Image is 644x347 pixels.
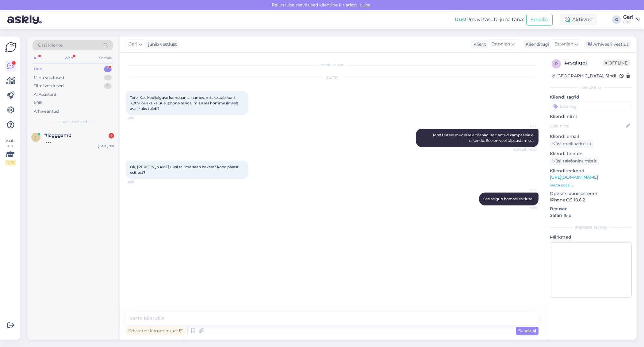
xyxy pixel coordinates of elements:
span: Garl [514,188,537,192]
span: #icgggxmd [44,133,71,138]
div: # rsqliqoj [565,59,603,67]
div: Kliendi info [550,85,632,90]
div: Minu vestlused [34,75,64,81]
div: [PERSON_NAME] [550,225,632,230]
div: Vestlus algas [126,62,539,68]
p: Märkmed [550,234,632,240]
p: Vaata edasi ... [550,182,632,188]
p: iPhone OS 18.6.2 [550,197,632,203]
div: Web [63,54,74,62]
div: Vaata siia [5,138,16,166]
div: Küsi meiliaadressi [550,140,593,148]
input: Lisa nimi [550,123,625,129]
b: Uus! [455,17,466,22]
div: Arhiveeritud [34,108,59,115]
span: Garl [514,124,537,128]
div: juhib vestlust [146,41,177,48]
div: Socials [98,54,113,62]
span: See selgub homsel esitlusel. [483,197,534,201]
img: Askly Logo [5,41,17,53]
input: Lisa tag [550,102,632,111]
div: Uus [34,66,42,72]
div: Privaatne kommentaar [126,327,186,335]
div: 2 / 3 [5,160,16,166]
div: G [612,15,621,24]
span: r [555,61,558,66]
div: 2 [109,133,114,138]
div: Garl [623,15,634,20]
span: Tere. Kas koolialguse kampaania raames, mis kestab kuni 18/09 jõuaks ka uue Iphone tellida, mis a... [130,95,239,111]
div: Tiimi vestlused [34,83,64,89]
p: Kliendi nimi [550,113,632,120]
span: 9:08 [128,179,151,184]
span: i [35,135,36,139]
div: Klient [471,41,486,48]
div: 1 [104,66,112,72]
span: Estonian [554,41,573,48]
span: Uued vestlused [59,119,87,125]
a: [URL][DOMAIN_NAME] [550,174,598,180]
div: Küsi telefoninumbrit [550,157,599,165]
span: 9:09 [514,206,537,210]
p: Kliendi email [550,133,632,140]
p: Kliendi tag'id [550,94,632,100]
span: Saada [518,328,536,333]
span: Luba [358,2,372,8]
p: Brauser [550,206,632,212]
button: Emailid [526,14,553,25]
p: Klienditeekond [550,168,632,174]
p: Kliendi telefon [550,150,632,157]
span: Otsi kliente [38,42,63,49]
div: [GEOGRAPHIC_DATA], Sindi [552,73,616,79]
a: GarlC&C [623,15,640,25]
span: Offline [603,60,630,66]
div: 1 [104,75,112,81]
div: Aktiivne [560,14,597,25]
span: Estonian [491,41,510,48]
div: C&C [623,20,634,25]
div: Proovi tasuta juba täna: [455,16,524,23]
span: Nähtud ✓ 9:07 [514,147,537,152]
div: AI Assistent [34,92,56,98]
div: [DATE] 9:11 [98,144,114,148]
p: Safari 18.6 [550,212,632,219]
div: All [33,54,40,62]
span: 9:06 [128,115,151,120]
p: Operatsioonisüsteem [550,190,632,197]
span: Tere! Uutele mudelitele tõenäoliselt antud kampaania ei rakendu. See on veel täpsustamisel. [432,133,535,143]
div: Klienditugi [523,41,549,48]
span: Ok, [PERSON_NAME] uusi tellima saab hakata? kohe pärast esitlust? [130,165,240,175]
div: Kõik [34,100,43,106]
span: Garl [128,41,137,48]
div: [DATE] [126,75,539,81]
div: Arhiveeri vestlus [584,40,631,49]
div: 1 [104,83,112,89]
